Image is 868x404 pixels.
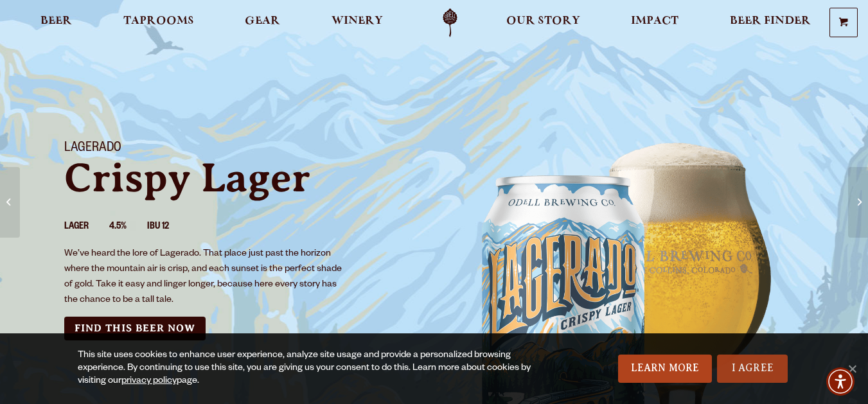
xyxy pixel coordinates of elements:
a: Gear [236,8,288,37]
a: I Agree [717,355,788,383]
a: Winery [323,8,391,37]
p: Crispy Lager [64,157,419,198]
li: IBU 12 [147,219,190,236]
a: Impact [623,8,687,37]
a: Beer [32,8,80,37]
li: Lager [64,219,109,236]
span: Beer Finder [730,16,811,26]
span: Impact [631,16,678,26]
a: Our Story [498,8,589,37]
a: Find this Beer Now [64,317,206,340]
span: Winery [332,16,383,26]
a: Odell Home [426,8,474,37]
span: Gear [245,16,280,26]
div: This site uses cookies to enhance user experience, analyze site usage and provide a personalized ... [78,349,560,388]
li: 4.5% [109,219,147,236]
a: Taprooms [115,8,202,37]
a: privacy policy [121,376,177,387]
p: We’ve heard the lore of Lagerado. That place just past the horizon where the mountain air is cris... [64,247,348,308]
div: Accessibility Menu [826,367,855,396]
a: Beer Finder [722,8,819,37]
a: Learn More [618,355,713,383]
h1: Lagerado [64,141,419,157]
span: Taprooms [123,16,194,26]
span: Beer [40,16,72,26]
span: Our Story [506,16,580,26]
